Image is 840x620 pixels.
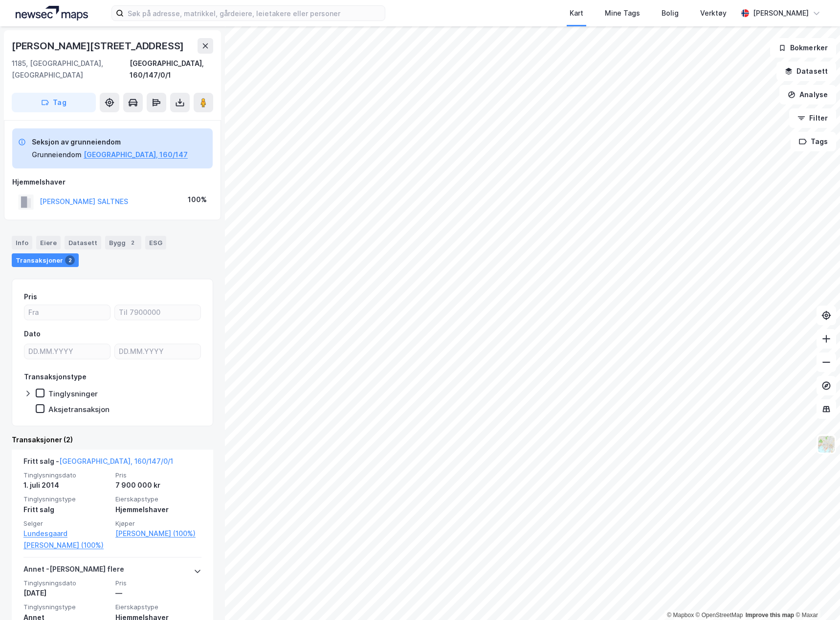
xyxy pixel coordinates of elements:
a: Lundesgaard [PERSON_NAME] (100%) [23,528,110,551]
iframe: Chat Widget [791,573,840,620]
div: Info [12,236,32,249]
input: DD.MM.YYYY [115,344,200,359]
div: 100% [188,194,207,206]
div: Grunneiendom [32,149,82,161]
div: Aksjetransaksjon [48,405,110,414]
div: Eiere [36,236,61,249]
div: Mine Tags [605,7,640,19]
div: Bygg [105,236,141,249]
span: Tinglysningstype [23,603,110,611]
input: DD.MM.YYYY [24,344,110,359]
button: Datasett [776,62,836,81]
div: 1185, [GEOGRAPHIC_DATA], [GEOGRAPHIC_DATA] [12,58,130,81]
div: — [115,587,201,599]
span: Selger [23,519,110,528]
div: Dato [24,328,41,340]
input: Søk på adresse, matrikkel, gårdeiere, leietakere eller personer [124,6,385,21]
input: Fra [24,305,110,320]
span: Pris [115,471,201,479]
button: Analyse [779,85,836,104]
a: [GEOGRAPHIC_DATA], 160/147/0/1 [59,457,173,465]
button: Filter [789,108,836,128]
a: Mapbox [667,612,694,619]
div: Hjemmelshaver [12,176,213,188]
div: [PERSON_NAME] [753,7,809,19]
div: Seksjon av grunneiendom [32,136,188,148]
img: Z [817,435,836,454]
div: Transaksjonstype [24,371,87,383]
div: Datasett [65,236,101,249]
button: Tags [791,132,836,151]
div: Fritt salg [23,504,110,516]
a: OpenStreetMap [696,612,743,619]
input: Til 7900000 [115,305,200,320]
div: [PERSON_NAME][STREET_ADDRESS] [12,38,186,54]
div: Transaksjoner (2) [12,434,213,446]
div: Bolig [662,7,679,19]
button: Tag [12,93,96,112]
div: Hjemmelshaver [115,504,201,516]
span: Kjøper [115,519,201,528]
span: Tinglysningsdato [23,579,110,587]
div: 2 [65,255,75,265]
div: ESG [145,236,166,249]
a: [PERSON_NAME] (100%) [115,528,201,539]
span: Eierskapstype [115,495,201,503]
div: [GEOGRAPHIC_DATA], 160/147/0/1 [130,58,213,81]
span: Eierskapstype [115,603,201,611]
div: Annet - [PERSON_NAME] flere [23,563,124,579]
span: Tinglysningstype [23,495,110,503]
div: 7 900 000 kr [115,479,201,491]
button: [GEOGRAPHIC_DATA], 160/147 [84,149,188,161]
img: logo.a4113a55bc3d86da70a041830d287a7e.svg [16,6,88,21]
div: Kart [570,7,583,19]
div: Tinglysninger [48,389,98,398]
div: Pris [24,291,37,303]
div: 1. juli 2014 [23,479,110,491]
div: Transaksjoner [12,253,79,267]
div: 2 [128,238,137,248]
span: Tinglysningsdato [23,471,110,479]
button: Bokmerker [770,38,836,58]
div: [DATE] [23,587,110,599]
div: Fritt salg - [23,455,173,471]
a: Improve this map [746,612,794,619]
div: Verktøy [700,7,727,19]
span: Pris [115,579,201,587]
